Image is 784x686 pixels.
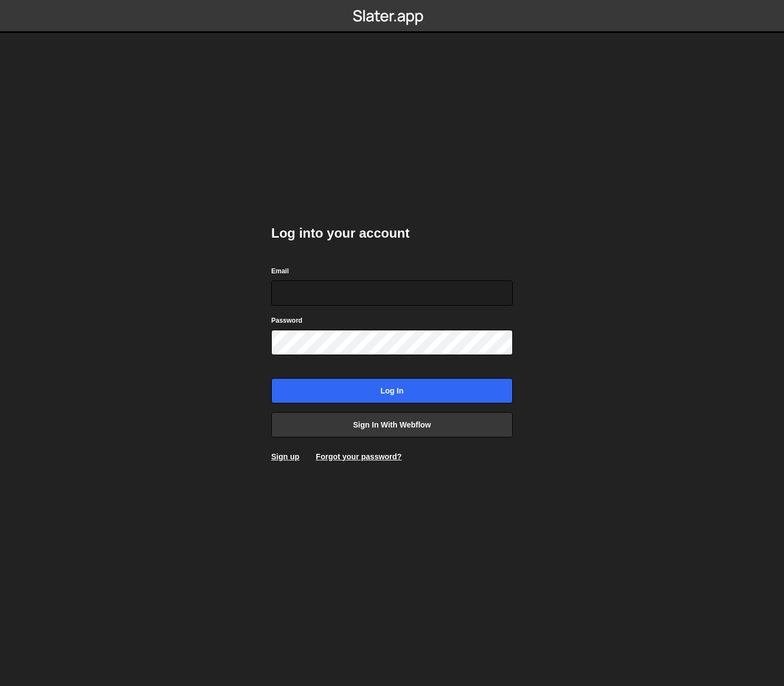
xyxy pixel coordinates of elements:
[271,315,303,326] label: Password
[271,378,513,403] input: Log in
[271,224,513,242] h2: Log into your account
[316,452,401,461] a: Forgot your password?
[271,412,513,437] a: Sign in with Webflow
[271,266,289,277] label: Email
[271,452,299,461] a: Sign up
